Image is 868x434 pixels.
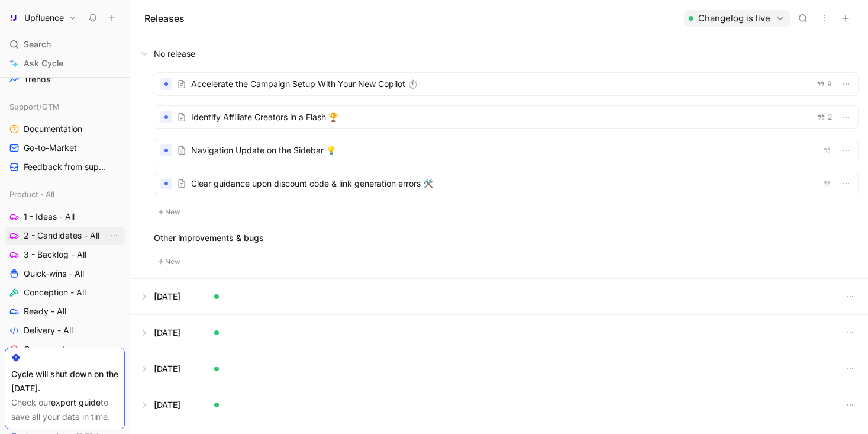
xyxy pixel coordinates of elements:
[5,284,125,301] a: Conception - All
[24,37,51,52] span: Search
[24,230,99,242] span: 2 - Candidates - All
[8,12,20,24] img: Upfluence
[24,56,63,70] span: Ask Cycle
[5,54,125,72] a: Ask Cycle
[11,367,118,396] div: Cycle will shut down on the [DATE].
[827,81,832,88] span: 9
[828,114,832,121] span: 2
[24,123,82,135] span: Documentation
[24,249,86,261] span: 3 - Backlog - All
[5,340,125,358] a: Graveyard
[5,98,125,115] div: Support/GTM
[154,205,185,219] button: New
[5,303,125,320] a: Ready - All
[5,322,125,339] a: Delivery - All
[815,111,834,124] button: 2
[5,265,125,282] a: Quick-wins - All
[24,287,86,298] span: Conception - All
[814,78,834,91] button: 9
[5,36,125,53] div: Search
[154,231,859,245] div: Other improvements & bugs
[5,158,125,176] a: Feedback from support
[5,185,125,203] div: Product - All
[5,70,125,88] a: Trends
[5,208,125,226] a: 1 - Ideas - All
[5,246,125,263] a: 3 - Backlog - All
[5,139,125,157] a: Go-to-Market
[24,324,73,336] span: Delivery - All
[51,397,101,407] a: export guide
[5,185,125,358] div: Product - All1 - Ideas - All2 - Candidates - AllView actions3 - Backlog - AllQuick-wins - AllConc...
[24,306,66,317] span: Ready - All
[5,227,125,245] a: 2 - Candidates - AllView actions
[108,230,120,242] button: View actions
[5,120,125,138] a: Documentation
[24,211,75,223] span: 1 - Ideas - All
[684,10,790,27] button: Changelog is live
[5,98,125,176] div: Support/GTMDocumentationGo-to-MarketFeedback from support
[9,101,60,112] span: Support/GTM
[24,343,64,355] span: Graveyard
[154,255,185,269] button: New
[24,161,109,173] span: Feedback from support
[24,142,77,154] span: Go-to-Market
[24,268,84,279] span: Quick-wins - All
[24,12,64,23] h1: Upfluence
[24,73,50,85] span: Trends
[144,11,185,25] h1: Releases
[11,396,118,424] div: Check our to save all your data in time.
[9,188,54,200] span: Product - All
[5,9,79,26] button: UpfluenceUpfluence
